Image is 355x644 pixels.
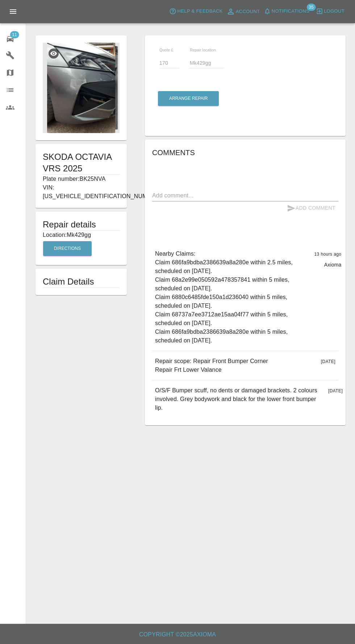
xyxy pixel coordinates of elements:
[43,231,120,239] p: Location: Mk429gg
[159,48,173,52] span: Quote £
[43,175,120,183] p: Plate number: BK25NVA
[272,7,309,16] span: Notifications
[314,6,346,17] button: Logout
[324,261,342,268] p: Axioma
[155,357,268,374] p: Repair scope: Repair Front Bumper Corner Repair Frt Lower Valance
[43,183,120,201] p: VIN: [US_VEHICLE_IDENTIFICATION_NUMBER]
[155,250,308,345] p: Nearby Claims: Claim 686fa9bdba2386639a8a280e within 2.5 miles, scheduled on [DATE]. Claim 68a2e9...
[43,276,120,287] h1: Claim Details
[306,4,316,11] span: 35
[43,241,92,256] button: Directions
[155,386,322,412] p: O/S/F Bumper scuff, no dents or damaged brackets. 2 colours involved. Grey bodywork and black for...
[262,6,311,17] button: Notifications
[321,359,335,364] span: [DATE]
[324,7,344,16] span: Logout
[152,147,338,158] h6: Comments
[158,91,219,106] button: Arrange Repair
[177,7,222,16] span: Help & Feedback
[328,388,343,393] span: [DATE]
[10,31,19,38] span: 11
[236,8,260,16] span: Account
[43,43,120,133] img: a0958b66-e6de-4745-a19c-74925ff0b8e8
[225,6,262,17] a: Account
[6,630,349,640] h6: Copyright © 2025 Axioma
[190,48,216,52] span: Repair location
[43,219,120,230] h5: Repair details
[167,6,224,17] button: Help & Feedback
[314,252,341,257] span: 13 hours ago
[4,3,22,20] button: Open drawer
[43,151,120,174] h1: SKODA OCTAVIA VRS 2025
